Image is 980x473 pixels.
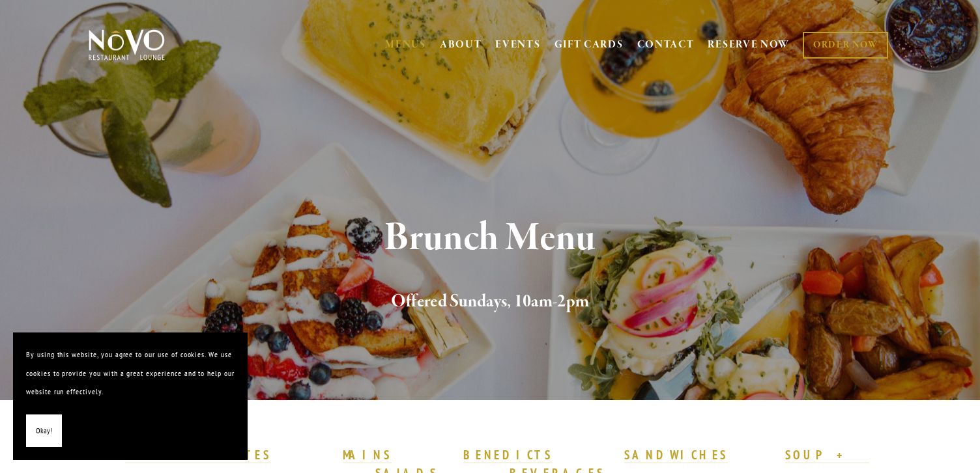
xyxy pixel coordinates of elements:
[26,414,62,448] button: Okay!
[708,33,790,57] a: RESERVE NOW
[86,29,167,61] img: Novo Restaurant &amp; Lounge
[110,217,870,260] h1: Brunch Menu
[463,447,553,463] strong: BENEDICTS
[555,33,624,57] a: GIFT CARDS
[624,447,728,464] a: SANDWICHES
[637,33,695,57] a: CONTACT
[803,32,888,59] a: ORDER NOW
[624,447,728,463] strong: SANDWICHES
[343,447,392,464] a: MAINS
[385,38,426,51] a: MENUS
[125,447,271,463] strong: SHARING PLATES
[440,38,482,51] a: ABOUT
[36,422,52,440] span: Okay!
[463,447,553,464] a: BENEDICTS
[495,38,540,51] a: EVENTS
[26,345,235,401] p: By using this website, you agree to our use of cookies. We use cookies to provide you with a grea...
[110,288,870,316] h2: Offered Sundays, 10am-2pm
[343,447,392,463] strong: MAINS
[13,332,248,460] section: Cookie banner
